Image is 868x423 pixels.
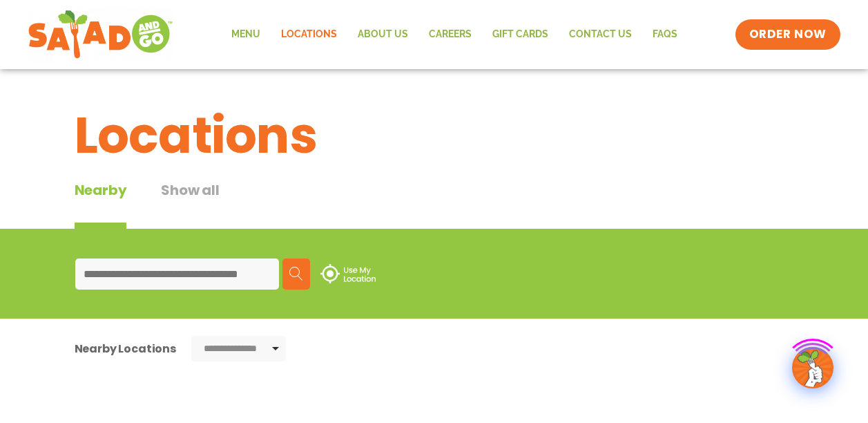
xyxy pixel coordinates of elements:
img: new-SAG-logo-768×292 [28,7,173,62]
a: Menu [221,19,271,50]
nav: Menu [221,19,688,50]
span: ORDER NOW [749,26,827,43]
a: GIFT CARDS [482,19,559,50]
button: Show all [161,180,219,229]
a: Contact Us [559,19,642,50]
a: FAQs [642,19,688,50]
h1: Locations [75,98,794,173]
a: ORDER NOW [735,19,840,50]
div: Nearby [75,180,127,229]
a: Locations [271,19,347,50]
div: Nearby Locations [75,340,176,357]
a: About Us [347,19,418,50]
a: Careers [418,19,482,50]
div: Tabbed content [75,180,254,229]
img: use-location.svg [320,264,376,283]
img: search.svg [289,267,303,281]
